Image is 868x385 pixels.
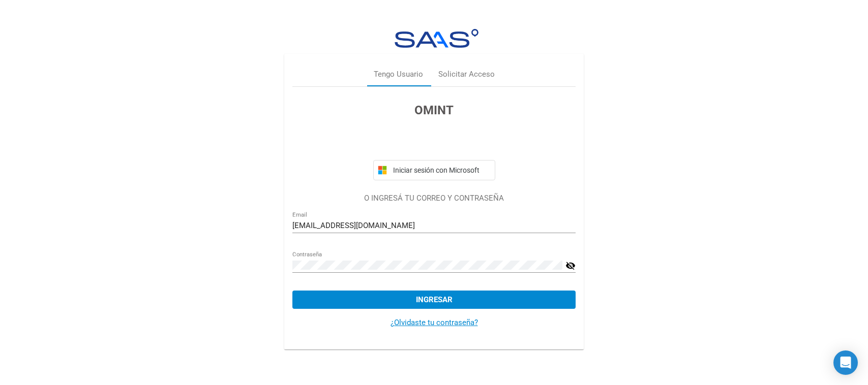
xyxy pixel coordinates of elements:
[416,295,453,304] span: Ingresar
[833,350,858,375] div: Open Intercom Messenger
[391,166,491,174] span: Iniciar sesión con Microsoft
[292,101,576,119] h3: OMINT
[391,318,478,327] a: ¿Olvidaste tu contraseña?
[292,291,576,309] button: Ingresar
[565,260,576,272] mat-icon: visibility_off
[292,192,576,204] p: O INGRESÁ TU CORREO Y CONTRASEÑA
[368,131,500,153] iframe: Botón de Acceder con Google
[438,69,495,80] div: Solicitar Acceso
[373,160,495,180] button: Iniciar sesión con Microsoft
[374,69,423,80] div: Tengo Usuario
